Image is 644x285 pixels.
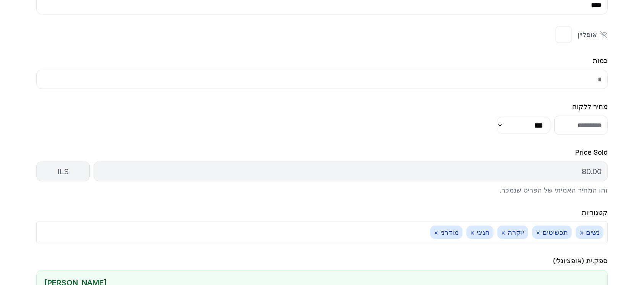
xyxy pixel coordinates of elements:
p: זהו המחיר האמיתי של הפריט שנמכר. [36,185,608,195]
span: נשים [576,226,604,239]
label: כמות [593,57,608,65]
label: Price Sold [575,148,608,156]
div: 80.00 [94,162,608,181]
span: תכשיטים [532,226,572,239]
label: ספק.ית (אופציונלי) [553,257,608,265]
span: אופליין [578,30,597,39]
button: × [501,228,506,237]
span: יוקרה [497,226,528,239]
div: ILS [36,162,90,181]
span: חגיגי [466,226,494,239]
button: × [536,228,540,237]
button: × [579,228,584,237]
label: קטגוריות [582,208,608,216]
button: × [434,228,439,237]
span: מודרני [430,226,463,239]
label: מחיר ללקוח [572,102,608,110]
button: × [470,228,475,237]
